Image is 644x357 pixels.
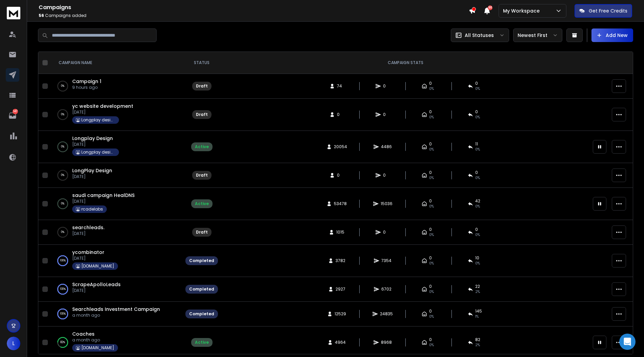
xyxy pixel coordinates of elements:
p: 0 % [61,83,64,90]
td: 100%ycombinator[DATE][DOMAIN_NAME] [51,245,181,277]
td: 0%Campaign 19 hours ago [51,74,181,99]
p: [DATE] [72,174,112,179]
p: 0 % [61,200,64,207]
span: 0 [337,112,344,117]
span: 0 % [475,147,480,152]
span: 7354 [381,258,391,263]
span: 0 [383,230,390,235]
span: 53478 [334,201,347,206]
a: Longplay Design [72,135,113,142]
span: 0% [475,115,480,120]
span: 0 [337,173,344,178]
span: yc website development [72,103,133,110]
span: 1 % [475,314,479,319]
span: 0 [429,198,432,204]
span: 0% [429,289,434,295]
a: searchleads. [72,224,104,231]
p: Get Free Credits [589,7,627,14]
span: 2 % [475,342,480,348]
div: Draft [196,173,208,178]
td: 0%yc website development[DATE]Longplay design [51,99,181,131]
span: 0 [383,83,390,89]
p: 82 % [60,339,65,346]
span: 0% [475,232,480,238]
span: 0 [429,337,432,342]
span: 2927 [336,286,345,292]
span: ycombinator [72,249,104,256]
span: 22 [475,284,480,289]
p: 100 % [60,286,66,293]
span: 1015 [336,230,344,235]
a: saudi campaign HealDNS [72,192,135,199]
span: 0% [429,86,434,92]
a: Searchleads Investment Campaign [72,306,160,313]
button: L [7,337,20,350]
p: 0 % [61,143,64,150]
span: 0 [429,109,432,115]
span: 74 [337,83,344,89]
p: Longplay design [81,117,115,123]
div: Completed [189,311,214,317]
th: CAMPAIGN NAME [51,52,181,74]
span: 0 % [475,261,480,266]
span: 12529 [335,311,346,317]
span: 0 [429,141,432,147]
span: 2 % [475,289,480,295]
span: 0 [475,170,478,175]
span: 0% [429,314,434,319]
td: 0%saudi campaign HealDNS[DATE]rcadelabs [51,188,181,220]
span: 82 [475,337,480,342]
div: Draft [196,112,208,117]
p: 147 [13,109,18,114]
span: 0% [429,342,434,348]
span: 0 [383,112,390,117]
a: Coaches [72,331,95,337]
span: 20054 [334,144,347,150]
span: 145 [475,309,482,314]
span: 0% [429,204,434,209]
p: [DATE] [72,142,119,147]
a: 147 [6,109,19,122]
div: Draft [196,230,208,235]
p: [DOMAIN_NAME] [81,263,114,269]
p: rcadelabs [81,206,103,212]
img: logo [7,7,20,19]
span: 0 [383,173,390,178]
td: 0%Longplay Design[DATE]Longplay design [51,131,181,163]
span: 0 [429,81,432,86]
p: 0 % [61,229,64,236]
span: 0 [429,227,432,232]
p: a month ago [72,337,118,343]
p: [DATE] [72,256,118,261]
a: LongPlay Design [72,167,112,174]
div: Active [195,201,209,206]
span: 0% [429,147,434,152]
p: 0 % [61,111,64,118]
span: 0 [429,170,432,175]
a: Campaign 1 [72,78,101,85]
span: 0% [429,175,434,181]
span: 15036 [381,201,393,206]
button: Newest First [513,28,562,42]
p: Longplay design [81,150,115,155]
div: Draft [196,83,208,89]
h1: Campaigns [39,3,469,12]
span: 4964 [335,340,346,345]
p: a month ago [72,313,160,318]
span: 0% [429,261,434,266]
p: [DATE] [72,199,135,204]
span: 0% [475,86,480,92]
span: 8968 [381,340,392,345]
span: 0 [475,109,478,115]
span: 0 % [475,204,480,209]
span: 0 [475,227,478,232]
div: Open Intercom Messenger [619,334,636,350]
th: CAMPAIGN STATS [222,52,589,74]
